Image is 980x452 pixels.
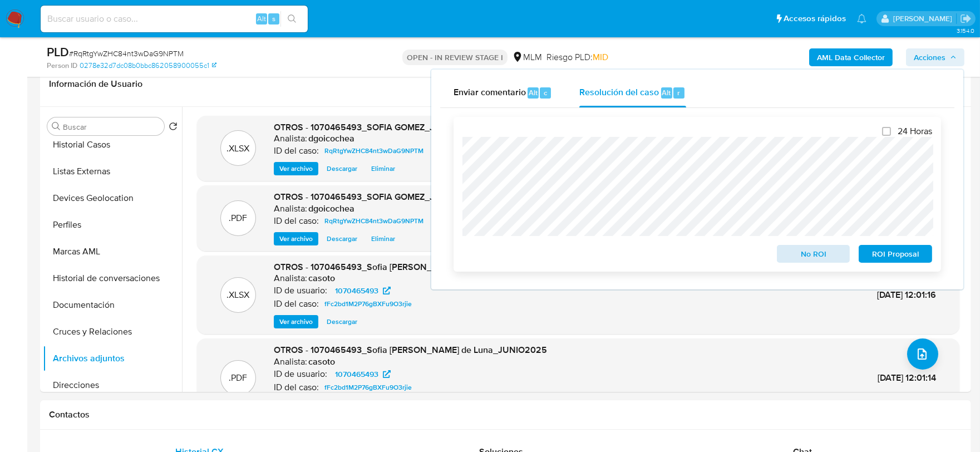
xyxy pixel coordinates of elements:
span: No ROI [785,246,843,262]
button: Descargar [321,232,363,245]
button: Historial Casos [43,131,182,158]
p: ID de usuario: [274,369,327,380]
button: Devices Geolocation [43,185,182,212]
button: Archivos adjuntos [43,345,182,372]
p: Analista: [274,356,307,367]
span: Eliminar [371,233,395,244]
span: MID [593,51,608,63]
p: Analista: [274,203,307,214]
p: dalia.goicochea@mercadolibre.com.mx [893,13,956,24]
span: RqRtgYwZHC84nt3wDaG9NPTM [324,214,423,228]
span: 24 Horas [898,126,932,137]
button: Ver archivo [274,232,318,245]
button: Marcas AML [43,238,182,265]
h6: casoto [308,273,335,284]
button: Perfiles [43,212,182,238]
span: 3.154.0 [957,26,974,35]
a: RqRtgYwZHC84nt3wDaG9NPTM [320,214,428,228]
span: Ver archivo [279,233,313,244]
button: Eliminar [366,162,401,175]
button: Acciones [906,48,964,66]
p: .XLSX [227,143,250,155]
button: Ver archivo [274,162,318,175]
p: ID del caso: [274,145,319,156]
span: Ver archivo [279,316,313,327]
span: OTROS - 1070465493_Sofia [PERSON_NAME] de Luna_JUNIO2025 [274,261,547,273]
button: Descargar [321,162,363,175]
span: Descargar [327,316,357,327]
p: ID del caso: [274,382,319,393]
span: Accesos rápidos [784,13,846,24]
span: 1070465493 [335,367,378,381]
span: c [544,87,547,98]
input: Buscar usuario o caso... [41,12,308,26]
button: Documentación [43,292,182,318]
button: No ROI [777,245,850,263]
span: Alt [529,87,538,98]
button: Cruces y Relaciones [43,318,182,345]
span: fFc2bd1M2P76gBXFu9O3rjie [324,297,412,311]
input: Buscar [63,122,160,132]
button: ROI Proposal [859,245,932,263]
button: Listas Externas [43,158,182,185]
span: Enviar comentario [454,86,526,99]
button: upload-file [907,338,938,370]
button: Buscar [52,122,61,131]
p: .XLSX [227,289,250,301]
p: Analista: [274,133,307,144]
button: Ver archivo [274,315,318,328]
a: 1070465493 [328,367,397,381]
p: ID de usuario: [274,285,327,296]
span: r [677,87,680,98]
span: Alt [662,87,671,98]
p: ID del caso: [274,215,319,227]
button: Descargar [321,315,363,328]
a: fFc2bd1M2P76gBXFu9O3rjie [320,381,416,394]
button: Historial de conversaciones [43,265,182,292]
span: # RqRtgYwZHC84nt3wDaG9NPTM [69,48,184,59]
h6: dgoicochea [308,203,354,214]
button: Volver al orden por defecto [169,122,178,134]
h1: Contactos [49,409,962,420]
div: MLM [512,51,542,63]
span: fFc2bd1M2P76gBXFu9O3rjie [324,381,412,394]
a: 1070465493 [328,284,397,297]
span: s [272,13,275,24]
button: Direcciones [43,372,182,399]
span: Descargar [327,163,357,174]
h6: dgoicochea [308,133,354,144]
p: Analista: [274,273,307,284]
button: AML Data Collector [809,48,893,66]
h6: casoto [308,356,335,367]
button: search-icon [280,11,303,27]
span: OTROS - 1070465493_Sofia [PERSON_NAME] de Luna_JUNIO2025 [274,343,547,356]
b: PLD [47,43,69,61]
b: AML Data Collector [817,48,885,66]
p: .PDF [229,212,248,224]
button: Eliminar [366,232,401,245]
span: OTROS - 1070465493_SOFIA GOMEZ_JUL2025 [274,121,467,134]
span: OTROS - 1070465493_SOFIA GOMEZ_JUL2025 [274,190,467,203]
span: Acciones [914,48,945,66]
span: 1070465493 [335,284,378,297]
span: Descargar [327,233,357,244]
input: 24 Horas [882,127,891,136]
b: Person ID [47,61,77,71]
span: Eliminar [371,163,395,174]
span: [DATE] 12:01:16 [877,288,936,301]
span: Ver archivo [279,163,313,174]
a: RqRtgYwZHC84nt3wDaG9NPTM [320,144,428,158]
span: Alt [257,13,266,24]
span: [DATE] 12:01:14 [878,371,936,384]
a: Notificaciones [857,14,866,23]
span: ROI Proposal [866,246,924,262]
a: Salir [960,13,972,24]
span: Resolución del caso [579,86,659,99]
a: fFc2bd1M2P76gBXFu9O3rjie [320,297,416,311]
p: .PDF [229,372,248,384]
p: OPEN - IN REVIEW STAGE I [402,50,508,65]
a: 0278e32d7dc08b0bbc862058900055c1 [80,61,216,71]
span: RqRtgYwZHC84nt3wDaG9NPTM [324,144,423,158]
p: ID del caso: [274,298,319,309]
span: Riesgo PLD: [546,51,608,63]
